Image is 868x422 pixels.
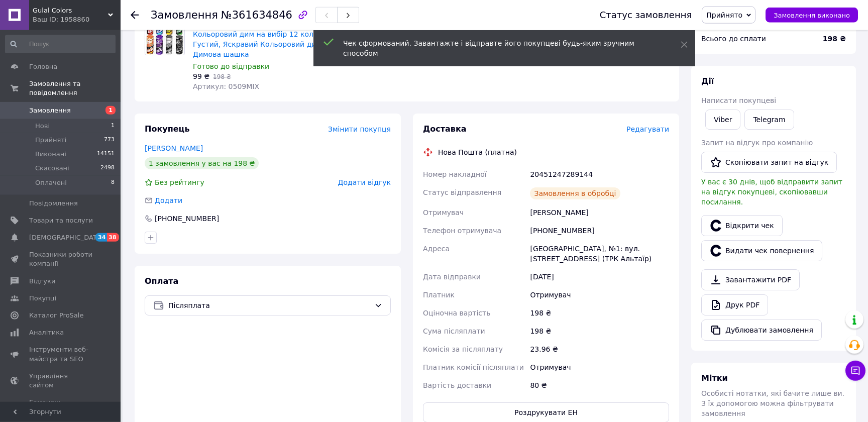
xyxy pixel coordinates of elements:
[29,199,78,208] span: Повідомлення
[155,196,182,204] span: Додати
[221,9,292,21] span: №361634846
[600,10,692,20] div: Статус замовлення
[528,376,671,394] div: 80 ₴
[213,73,231,80] span: 198 ₴
[29,345,93,363] span: Інструменти веб-майстра та SEO
[766,8,858,23] button: Замовлення виконано
[528,340,671,358] div: 23.96 ₴
[29,294,56,303] span: Покупці
[29,250,93,268] span: Показники роботи компанії
[35,136,66,145] span: Прийняті
[528,358,671,376] div: Отримувач
[145,157,259,169] div: 1 замовлення у вас на 198 ₴
[33,6,108,15] span: Gulal Colors
[701,96,776,104] span: Написати покупцеві
[95,233,107,242] span: 34
[701,373,728,383] span: Мітки
[338,178,391,186] span: Додати відгук
[701,76,714,86] span: Дії
[100,164,115,173] span: 2498
[145,144,203,152] a: [PERSON_NAME]
[97,150,115,159] span: 14151
[29,216,93,225] span: Товари та послуги
[528,203,671,222] div: [PERSON_NAME]
[145,124,190,134] span: Покупець
[154,214,220,224] div: [PHONE_NUMBER]
[151,9,218,21] span: Замовлення
[744,110,794,130] a: Telegram
[705,110,740,130] a: Viber
[423,363,524,371] span: Платник комісії післяплати
[423,170,487,178] span: Номер накладної
[706,11,742,19] span: Прийнято
[104,136,115,145] span: 773
[29,62,57,71] span: Головна
[528,304,671,322] div: 198 ₴
[131,10,139,20] div: Повернутися назад
[423,381,491,389] span: Вартість доставки
[528,165,671,183] div: 20451247289144
[35,178,67,187] span: Оплачені
[111,122,115,131] span: 1
[111,178,115,187] span: 8
[29,79,121,97] span: Замовлення та повідомлення
[146,16,184,55] img: Кольоровий дим на вибір 12 кольорів, Густий, Яскравий Кольоровий дим, Димова шашка
[35,122,50,131] span: Нові
[528,322,671,340] div: 198 ₴
[423,273,481,281] span: Дата відправки
[29,328,64,337] span: Аналітика
[193,30,335,58] a: Кольоровий дим на вибір 12 кольорів, Густий, Яскравий Кольоровий дим, Димова шашка
[701,269,800,290] a: Завантажити PDF
[530,187,620,199] div: Замовлення в обробці
[29,311,83,320] span: Каталог ProSale
[155,178,204,186] span: Без рейтингу
[774,12,850,19] span: Замовлення виконано
[29,398,93,416] span: Гаманець компанії
[107,233,119,242] span: 38
[423,291,455,299] span: Платник
[29,233,103,242] span: [DEMOGRAPHIC_DATA]
[423,345,503,353] span: Комісія за післяплату
[423,124,467,134] span: Доставка
[168,300,370,311] span: Післяплата
[193,72,209,80] span: 99 ₴
[701,139,813,147] span: Запит на відгук про компанію
[5,35,116,53] input: Пошук
[35,150,66,159] span: Виконані
[701,389,844,417] span: Особисті нотатки, які бачите лише ви. З їх допомогою можна фільтрувати замовлення
[701,215,783,236] a: Відкрити чек
[343,38,656,58] div: Чек сформований. Завантажте і відправте його покупцеві будь-яким зручним способом
[105,106,116,115] span: 1
[845,361,865,381] button: Чат з покупцем
[193,82,259,90] span: Артикул: 0509MIX
[35,164,69,173] span: Скасовані
[528,268,671,286] div: [DATE]
[423,309,490,317] span: Оціночна вартість
[29,106,71,115] span: Замовлення
[423,227,501,235] span: Телефон отримувача
[701,178,842,206] span: У вас є 30 днів, щоб відправити запит на відгук покупцеві, скопіювавши посилання.
[33,15,121,24] div: Ваш ID: 1958860
[701,320,822,341] button: Дублювати замовлення
[193,62,269,70] span: Готово до відправки
[29,277,55,286] span: Відгуки
[701,240,822,261] button: Видати чек повернення
[29,372,93,390] span: Управління сайтом
[328,125,391,133] span: Змінити покупця
[701,294,768,315] a: Друк PDF
[528,286,671,304] div: Отримувач
[701,152,837,173] button: Скопіювати запит на відгук
[436,147,519,157] div: Нова Пошта (платна)
[626,125,669,133] span: Редагувати
[528,222,671,240] div: [PHONE_NUMBER]
[423,208,464,217] span: Отримувач
[528,240,671,268] div: [GEOGRAPHIC_DATA], №1: вул. [STREET_ADDRESS] (ТРК Альтаїр)
[823,35,846,43] b: 198 ₴
[423,245,450,253] span: Адреса
[701,35,766,43] span: Всього до сплати
[145,276,178,286] span: Оплата
[423,327,485,335] span: Сума післяплати
[423,188,501,196] span: Статус відправлення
